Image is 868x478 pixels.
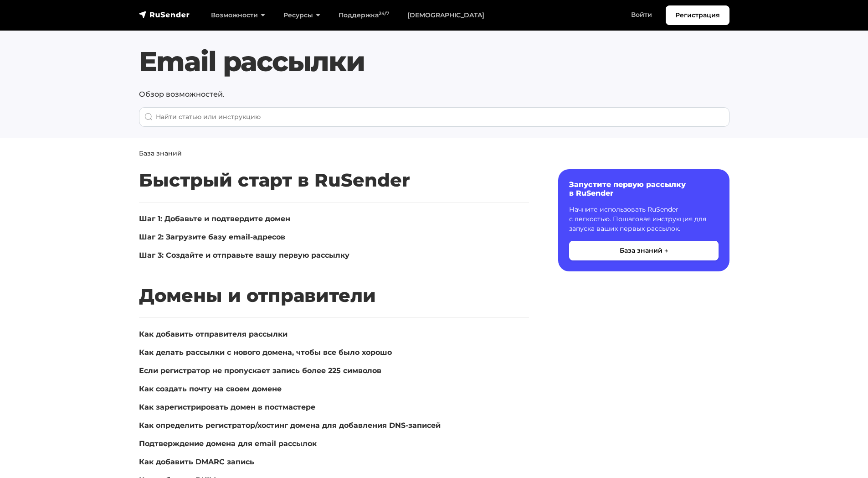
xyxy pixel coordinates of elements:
[622,5,661,24] a: Войти
[134,149,735,158] nav: breadcrumb
[139,284,376,307] span: Домены и отправители
[139,89,729,100] p: Обзор возможностей.
[569,241,719,260] button: База знаний →
[139,233,285,241] a: Шаг 2: Загрузите базу email-адресов
[569,180,719,197] h6: Запустите первую рассылку в RuSender
[329,6,398,25] a: Поддержка24/7
[139,214,290,223] a: Шаг 1: Добавьте и подтвердите домен
[569,205,719,234] p: Начните использовать RuSender с легкостью. Пошаговая инструкция для запуска ваших первых рассылок.
[139,439,317,448] a: Подтверждение домена для email рассылок
[139,384,282,393] a: Как создать почту на своем домене
[139,107,729,127] input: When autocomplete results are available use up and down arrows to review and enter to go to the d...
[139,403,315,411] a: Как зарегистрировать домен в постмастере
[139,251,349,260] a: Шаг 3: Создайте и отправьте вашу первую рассылку
[139,348,392,357] a: Как делать рассылки с нового домена, чтобы все было хорошо
[398,6,493,25] a: [DEMOGRAPHIC_DATA]
[139,366,381,375] a: Если регистратор не пропускает запись более 225 символов
[139,169,410,191] span: Быстрый старт в RuSender
[139,457,254,466] a: Как добавить DMARC запись
[666,5,729,25] a: Регистрация
[139,45,729,78] h1: Email рассылки
[139,149,182,157] a: База знаний
[274,6,329,25] a: Ресурсы
[139,330,288,338] a: Как добавить отправителя рассылки
[144,113,153,121] img: Поиск
[139,10,190,19] img: RuSender
[139,421,441,430] a: Как определить регистратор/хостинг домена для добавления DNS-записей
[202,6,274,25] a: Возможности
[379,10,389,16] sup: 24/7
[558,169,729,271] a: Запустите первую рассылку в RuSender Начните использовать RuSender с легкостью. Пошаговая инструк...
